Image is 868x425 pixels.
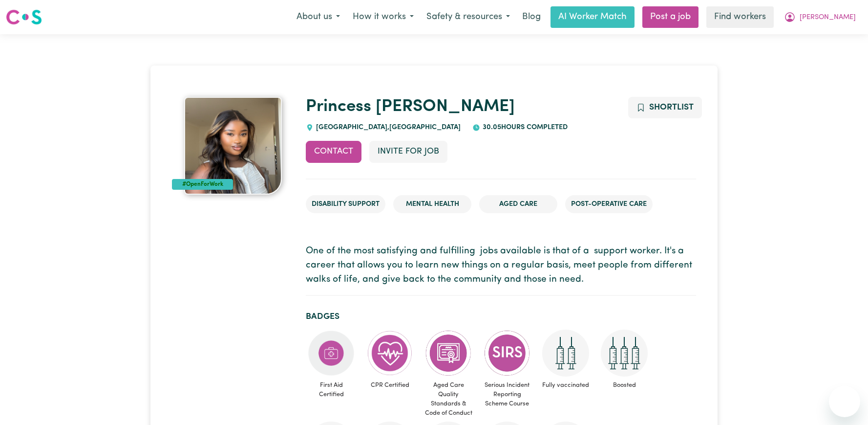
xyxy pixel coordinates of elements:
[706,6,774,28] a: Find workers
[6,6,42,28] a: Careseekers logo
[306,245,696,287] p: One of the most satisfying and fulfilling jobs available is that of a support worker. It's a care...
[393,195,471,214] li: Mental Health
[306,141,361,162] button: Contact
[550,6,635,28] a: AI Worker Match
[516,6,547,28] a: Blog
[601,330,648,377] img: Care and support worker has received booster dose of COVID-19 vaccination
[172,97,294,195] a: Princess Dawo's profile picture'#OpenForWork
[314,124,461,131] span: [GEOGRAPHIC_DATA] , [GEOGRAPHIC_DATA]
[420,7,516,27] button: Safety & resources
[778,7,862,27] button: My Account
[346,7,420,27] button: How it works
[308,330,355,377] img: Care and support worker has completed First Aid Certification
[480,124,568,131] span: 30.05 hours completed
[369,141,447,162] button: Invite for Job
[599,377,650,394] span: Boosted
[306,195,385,214] li: Disability Support
[6,8,42,26] img: Careseekers logo
[364,377,415,394] span: CPR Certified
[800,12,856,23] span: [PERSON_NAME]
[184,97,282,195] img: Princess Dawo
[479,195,557,214] li: Aged Care
[306,312,696,322] h2: Badges
[565,195,653,214] li: Post-operative care
[306,377,357,403] span: First Aid Certified
[482,377,532,413] span: Serious Incident Reporting Scheme Course
[172,179,233,190] div: #OpenForWork
[425,330,472,377] img: CS Academy: Aged Care Quality Standards & Code of Conduct course completed
[542,330,589,377] img: Care and support worker has received 2 doses of COVID-19 vaccine
[628,97,702,118] button: Add to shortlist
[649,103,694,112] span: Shortlist
[829,386,860,417] iframe: Button to launch messaging window
[484,330,530,377] img: CS Academy: Serious Incident Reporting Scheme course completed
[423,377,474,422] span: Aged Care Quality Standards & Code of Conduct
[290,7,346,27] button: About us
[306,98,515,115] a: Princess [PERSON_NAME]
[642,6,699,28] a: Post a job
[540,377,591,394] span: Fully vaccinated
[366,330,413,377] img: Care and support worker has completed CPR Certification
